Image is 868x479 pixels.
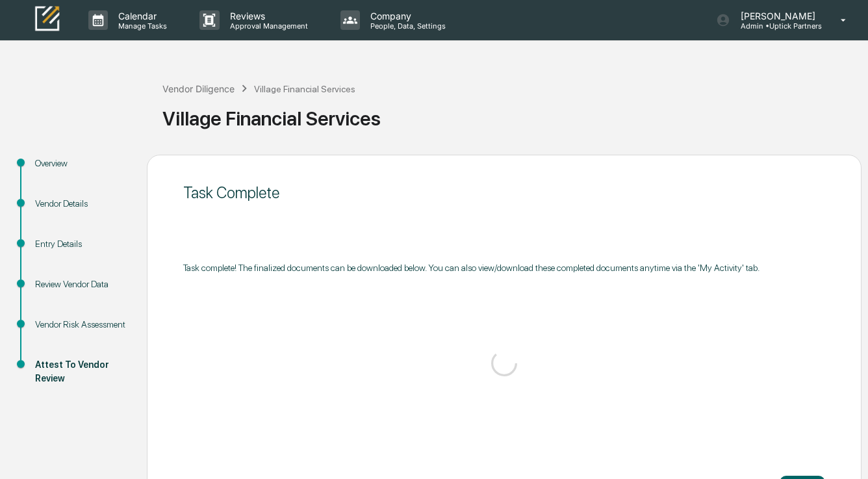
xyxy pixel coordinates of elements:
p: Approval Management [220,21,314,31]
div: Vendor Diligence [162,83,235,94]
p: Company [360,10,452,21]
img: logo [31,5,62,35]
div: Entry Details [35,237,126,251]
div: Task Complete [183,183,825,202]
div: Vendor Details [35,197,126,211]
div: Review Vendor Data [35,278,126,291]
p: Manage Tasks [108,21,173,31]
div: Village Financial Services [162,107,862,130]
p: Admin • Uptick Partners [730,21,822,31]
div: Attest To Vendor Review [35,358,126,385]
div: Village Financial Services [254,84,355,94]
p: Reviews [220,10,314,21]
div: Task complete! The finalized documents can be downloaded below. You can also view/download these ... [183,263,825,273]
p: People, Data, Settings [360,21,452,31]
p: [PERSON_NAME] [730,10,822,21]
div: Overview [35,157,126,170]
iframe: Open customer support [826,436,862,471]
div: Vendor Risk Assessment [35,318,126,331]
p: Calendar [108,10,173,21]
